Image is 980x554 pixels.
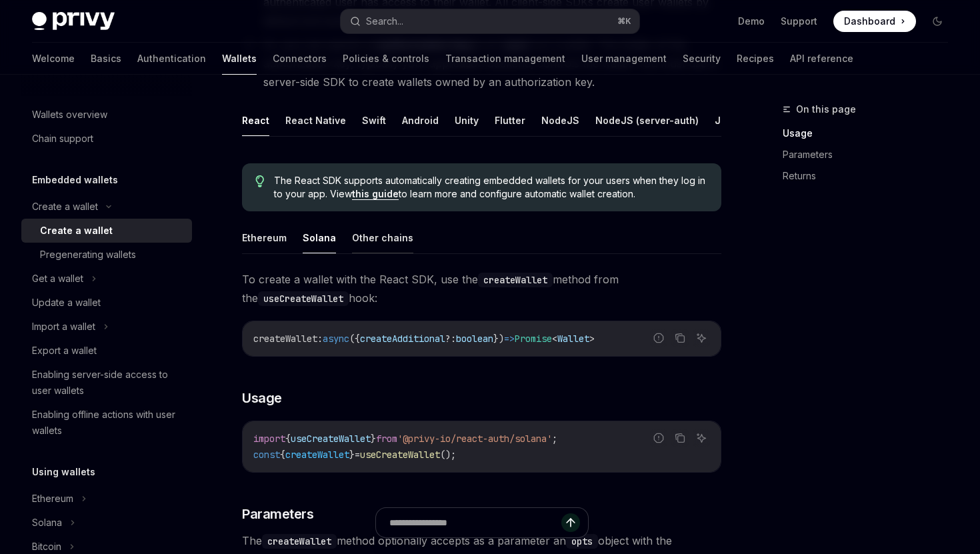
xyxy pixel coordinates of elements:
span: async [323,333,349,345]
a: Parameters [783,144,959,165]
a: Wallets [222,43,257,75]
a: Create a wallet [21,219,192,243]
span: : [317,333,323,345]
h5: Embedded wallets [32,172,118,188]
span: createWallet [253,333,317,345]
span: { [280,449,285,461]
button: React Native [285,105,346,136]
div: Enabling server-side access to user wallets [32,367,184,399]
button: Ethereum [242,222,287,253]
a: Welcome [32,43,75,75]
button: Swift [362,105,386,136]
button: Send message [561,513,580,532]
span: (); [440,449,456,461]
span: ?: [445,333,456,345]
a: Export a wallet [21,339,192,363]
span: import [253,433,285,445]
a: User management [581,43,667,75]
div: Enabling offline actions with user wallets [32,407,184,439]
div: Chain support [32,131,93,147]
h5: Using wallets [32,464,95,480]
a: Usage [783,123,959,144]
span: ⌘ K [617,16,631,27]
div: Export a wallet [32,343,97,359]
button: Ask AI [693,429,710,447]
span: { [285,433,291,445]
span: < [552,333,557,345]
span: const [253,449,280,461]
a: Dashboard [833,11,916,32]
a: Recipes [737,43,774,75]
span: from [376,433,397,445]
a: Policies & controls [343,43,429,75]
span: On this page [796,101,856,117]
a: Update a wallet [21,291,192,315]
button: Report incorrect code [650,329,667,347]
div: Get a wallet [32,271,83,287]
code: useCreateWallet [258,291,349,306]
div: Create a wallet [40,223,113,239]
div: Update a wallet [32,295,101,311]
a: Enabling server-side access to user wallets [21,363,192,403]
span: createAdditional [360,333,445,345]
button: Android [402,105,439,136]
button: NodeJS [541,105,579,136]
code: createWallet [478,273,553,287]
button: Ask AI [693,329,710,347]
img: dark logo [32,12,115,31]
span: useCreateWallet [291,433,371,445]
a: Wallets overview [21,103,192,127]
span: Promise [515,333,552,345]
button: Solana [303,222,336,253]
span: '@privy-io/react-auth/solana' [397,433,552,445]
a: Chain support [21,127,192,151]
button: Search...⌘K [341,9,639,33]
button: Report incorrect code [650,429,667,447]
a: Security [683,43,721,75]
button: Toggle dark mode [927,11,948,32]
a: Basics [91,43,121,75]
button: Other chains [352,222,413,253]
a: API reference [790,43,853,75]
svg: Tip [255,175,265,187]
span: Dashboard [844,15,895,28]
a: Enabling offline actions with user wallets [21,403,192,443]
span: Usage [242,389,282,407]
span: The React SDK supports automatically creating embedded wallets for your users when they log in to... [274,174,708,201]
span: Wallet [557,333,589,345]
button: Unity [455,105,479,136]
div: Pregenerating wallets [40,247,136,263]
span: ; [552,433,557,445]
span: } [371,433,376,445]
a: this guide [352,188,399,200]
button: Flutter [495,105,525,136]
span: => [504,333,515,345]
a: Transaction management [445,43,565,75]
div: Ethereum [32,491,73,507]
div: Create a wallet [32,199,98,215]
span: }) [493,333,504,345]
button: React [242,105,269,136]
span: useCreateWallet [360,449,440,461]
a: Support [781,15,817,28]
a: Demo [738,15,765,28]
span: > [589,333,595,345]
button: Copy the contents from the code block [671,329,689,347]
button: NodeJS (server-auth) [595,105,699,136]
span: = [355,449,360,461]
div: Import a wallet [32,319,95,335]
span: ({ [349,333,360,345]
a: Connectors [273,43,327,75]
span: } [349,449,355,461]
a: Authentication [137,43,206,75]
a: Pregenerating wallets [21,243,192,267]
div: Search... [366,13,403,29]
div: Solana [32,515,62,531]
span: createWallet [285,449,349,461]
span: boolean [456,333,493,345]
a: Returns [783,165,959,187]
button: Copy the contents from the code block [671,429,689,447]
div: Wallets overview [32,107,107,123]
button: Java [715,105,738,136]
span: To create a wallet with the React SDK, use the method from the hook: [242,270,721,307]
